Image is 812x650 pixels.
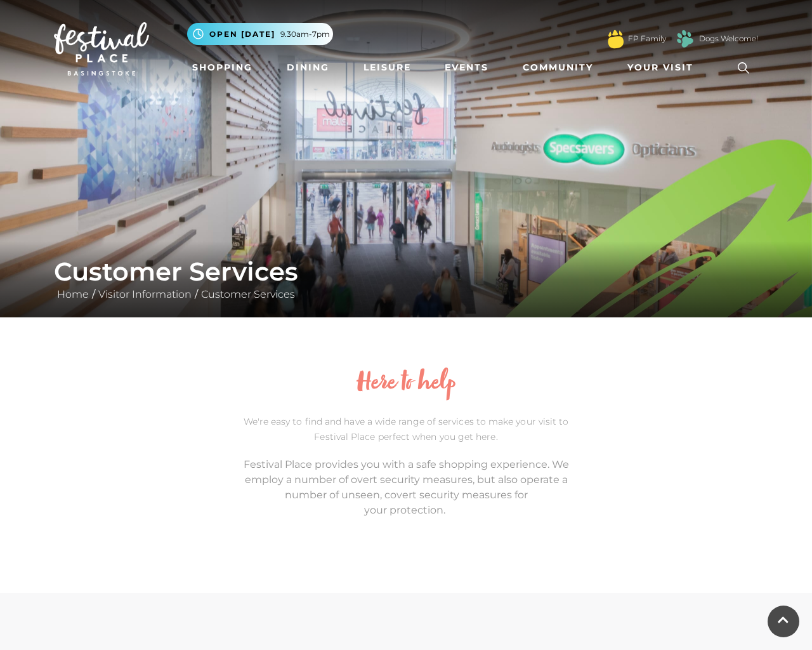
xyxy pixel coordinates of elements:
a: Dogs Welcome! [699,33,758,44]
a: Visitor Information [95,288,195,300]
a: FP Family [628,33,666,44]
span: your protection. [364,504,445,516]
h2: Here to help [235,369,577,398]
a: Leisure [358,56,416,79]
a: Events [440,56,494,79]
a: Home [54,288,92,300]
span: Your Visit [627,61,693,74]
a: Dining [282,56,334,79]
a: Customer Services [198,288,298,300]
a: Shopping [187,56,258,79]
div: / / [44,256,768,302]
span: Festival Place provides you with a safe shopping experience. We employ a number of overt security... [244,458,569,501]
h1: Customer Services [54,256,758,287]
span: Open [DATE] [209,29,275,40]
span: 9.30am-7pm [280,29,330,40]
a: Community [518,56,598,79]
img: Festival Place Logo [54,22,149,76]
button: Open [DATE] 9.30am-7pm [187,23,333,45]
a: Your Visit [622,56,705,79]
span: We're easy to find and have a wide range of services to make your visit to Festival Place perfect... [244,416,569,442]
